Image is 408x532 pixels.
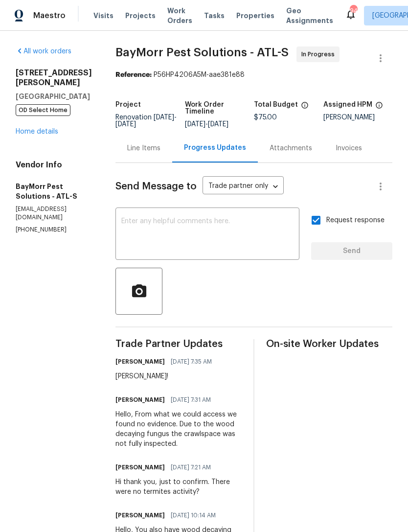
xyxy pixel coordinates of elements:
[16,226,92,234] p: [PHONE_NUMBER]
[115,410,242,449] div: Hello, From what we could access we found no evidence. Due to the wood decaying fungus the crawls...
[326,215,385,226] span: Request response
[115,395,165,405] h6: [PERSON_NAME]
[254,101,298,108] h5: Total Budget
[185,121,205,128] span: [DATE]
[115,114,177,128] span: Renovation
[115,114,177,128] span: -
[171,463,211,472] span: [DATE] 7:21 AM
[185,101,254,115] h5: Work Order Timeline
[323,114,393,121] div: [PERSON_NAME]
[127,143,160,153] div: Line Items
[270,143,312,153] div: Attachments
[16,48,71,55] a: All work orders
[203,179,284,195] div: Trade partner only
[171,510,216,520] span: [DATE] 10:14 AM
[336,143,362,153] div: Invoices
[185,121,228,128] span: -
[125,11,156,21] span: Projects
[375,101,383,114] span: The hpm assigned to this work order.
[208,121,228,128] span: [DATE]
[16,205,92,222] p: [EMAIL_ADDRESS][DOMAIN_NAME]
[115,510,165,520] h6: [PERSON_NAME]
[171,395,211,405] span: [DATE] 7:31 AM
[301,49,339,59] span: In Progress
[167,6,192,25] span: Work Orders
[171,357,212,367] span: [DATE] 7:35 AM
[16,182,92,201] h5: BayMorr Pest Solutions - ATL-S
[115,182,197,191] span: Send Message to
[16,68,92,88] h2: [STREET_ADDRESS][PERSON_NAME]
[16,160,92,170] h4: Vendor Info
[286,6,333,25] span: Geo Assignments
[115,46,289,58] span: BayMorr Pest Solutions - ATL-S
[115,70,392,80] div: P56HP4206A5M-aae381e88
[301,101,309,114] span: The total cost of line items that have been proposed by Opendoor. This sum includes line items th...
[33,11,66,21] span: Maestro
[115,463,165,472] h6: [PERSON_NAME]
[115,121,136,128] span: [DATE]
[16,104,70,116] span: OD Select Home
[115,357,165,367] h6: [PERSON_NAME]
[115,371,218,381] div: [PERSON_NAME]!
[323,101,372,108] h5: Assigned HPM
[115,339,242,349] span: Trade Partner Updates
[266,339,392,349] span: On-site Worker Updates
[115,71,152,78] b: Reference:
[254,114,277,121] span: $75.00
[184,143,246,153] div: Progress Updates
[204,12,225,19] span: Tasks
[154,114,174,121] span: [DATE]
[115,477,242,497] div: Hi thank you, just to confirm. There were no termites activity?
[93,11,113,21] span: Visits
[236,11,274,21] span: Properties
[115,101,141,108] h5: Project
[16,128,58,135] a: Home details
[350,6,357,16] div: 94
[16,92,92,101] h5: [GEOGRAPHIC_DATA]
